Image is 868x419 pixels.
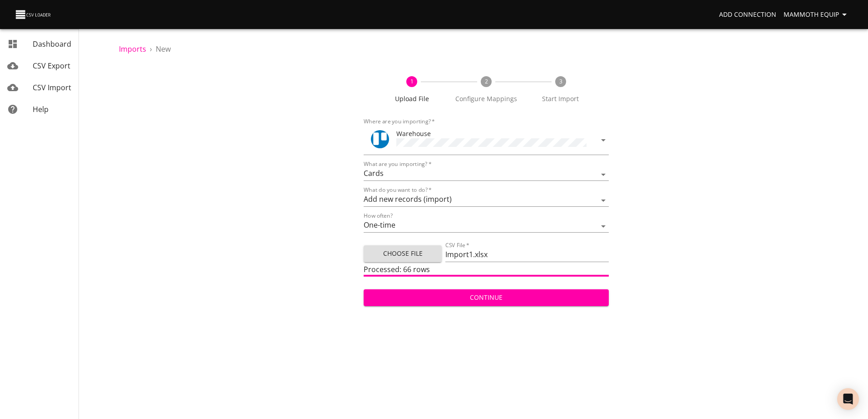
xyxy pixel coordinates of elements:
[371,248,434,259] span: Choose File
[364,264,430,274] span: Processed: 66 rows
[396,129,431,138] span: Warehouse
[410,78,414,85] text: 1
[371,292,601,303] span: Continue
[33,104,49,114] span: Help
[364,125,608,155] div: ToolWarehouse
[559,78,562,85] text: 3
[378,94,445,103] span: Upload File
[33,83,71,93] span: CSV Import
[485,78,488,85] text: 2
[364,289,608,306] button: Continue
[33,61,70,71] span: CSV Export
[780,6,853,23] button: Mammoth Equip
[156,44,171,54] span: New
[837,388,859,410] div: Open Intercom Messenger
[33,39,71,49] span: Dashboard
[371,130,389,148] img: Trello
[445,243,469,248] label: CSV File
[15,8,53,21] img: CSV Loader
[119,44,146,54] a: Imports
[364,213,393,219] label: How often?
[527,94,594,103] span: Start Import
[453,94,520,103] span: Configure Mappings
[150,44,152,54] li: ›
[364,187,432,193] label: What do you want to do?
[784,9,850,20] span: Mammoth Equip
[364,245,442,262] button: Choose File
[364,119,435,124] label: Where are you importing?
[364,161,431,167] label: What are you importing?
[371,130,389,148] div: Tool
[715,6,780,23] a: Add Connection
[719,9,776,20] span: Add Connection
